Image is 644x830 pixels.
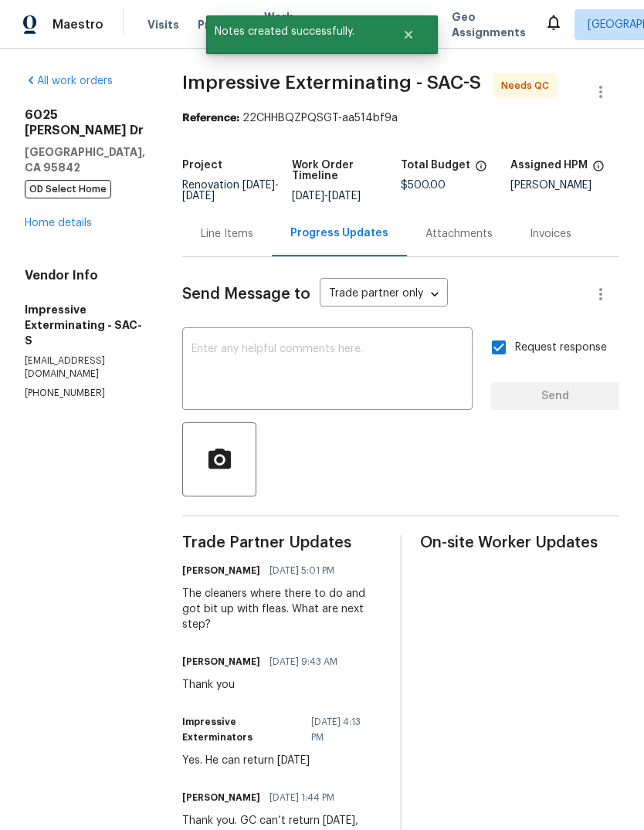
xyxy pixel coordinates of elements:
[25,180,111,198] span: OD Select Home
[530,226,571,242] div: Invoices
[201,226,253,242] div: Line Items
[182,180,279,202] span: -
[290,225,388,241] div: Progress Updates
[269,654,337,669] span: [DATE] 9:43 AM
[383,19,434,50] button: Close
[328,191,361,202] span: [DATE]
[292,191,324,202] span: [DATE]
[292,191,361,202] span: -
[147,17,179,32] span: Visits
[182,714,302,745] h6: Impressive Exterminators
[182,654,260,669] h6: [PERSON_NAME]
[25,218,92,229] a: Home details
[269,563,334,578] span: [DATE] 5:01 PM
[198,17,246,32] span: Projects
[420,535,619,551] span: On-site Worker Updates
[25,302,145,348] h5: Impressive Exterminating - SAC-S
[264,9,303,40] span: Work Orders
[242,180,275,191] span: [DATE]
[182,110,619,126] div: 22CHHBQZPQSGT-aa514bf9a
[292,160,402,181] h5: Work Order Timeline
[510,160,588,171] h5: Assigned HPM
[25,76,113,86] a: All work orders
[25,354,145,381] p: [EMAIL_ADDRESS][DOMAIN_NAME]
[206,15,383,48] span: Notes created successfully.
[182,73,481,92] span: Impressive Exterminating - SAC-S
[401,180,446,191] span: $500.00
[53,17,103,32] span: Maestro
[182,113,239,124] b: Reference:
[320,282,448,307] div: Trade partner only
[25,268,145,283] h4: Vendor Info
[510,180,620,191] div: [PERSON_NAME]
[515,340,607,356] span: Request response
[25,387,145,400] p: [PHONE_NUMBER]
[25,107,145,138] h2: 6025 [PERSON_NAME] Dr
[182,586,381,632] div: The cleaners where there to do and got bit up with fleas. What are next step?
[182,535,381,551] span: Trade Partner Updates
[182,286,310,302] span: Send Message to
[182,753,381,768] div: Yes. He can return [DATE]
[592,160,605,180] span: The hpm assigned to this work order.
[182,677,347,693] div: Thank you
[182,191,215,202] span: [DATE]
[311,714,372,745] span: [DATE] 4:13 PM
[475,160,487,180] span: The total cost of line items that have been proposed by Opendoor. This sum includes line items th...
[25,144,145,175] h5: [GEOGRAPHIC_DATA], CA 95842
[452,9,526,40] span: Geo Assignments
[269,790,334,805] span: [DATE] 1:44 PM
[182,790,260,805] h6: [PERSON_NAME]
[182,180,279,202] span: Renovation
[501,78,555,93] span: Needs QC
[182,563,260,578] h6: [PERSON_NAME]
[401,160,470,171] h5: Total Budget
[182,160,222,171] h5: Project
[425,226,493,242] div: Attachments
